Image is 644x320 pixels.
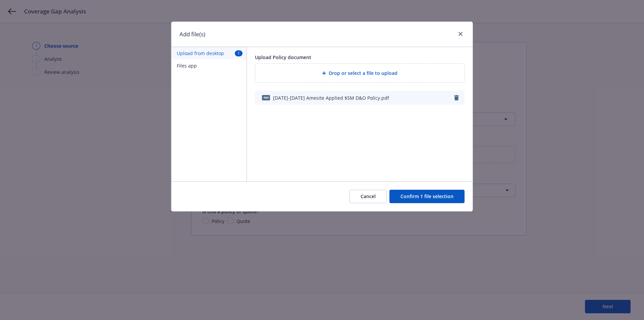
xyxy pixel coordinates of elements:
[235,50,243,56] span: 1
[255,63,465,83] div: Drop or select a file to upload
[262,95,270,100] span: pdf
[389,190,465,203] button: Confirm 1 file selection
[179,30,205,39] h1: Add file(s)
[350,190,387,203] button: Cancel
[273,94,389,101] span: [DATE]-[DATE] Amesite Applied $5M D&O Policy.pdf
[457,30,465,38] a: close
[255,54,465,61] div: Upload Policy document
[171,47,247,59] button: Upload from desktop1
[171,59,247,72] button: Files app
[329,70,397,77] span: Drop or select a file to upload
